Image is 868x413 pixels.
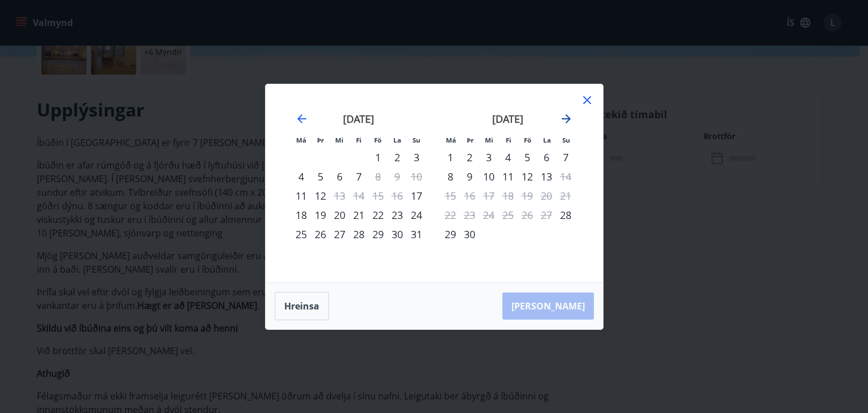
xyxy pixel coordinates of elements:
[460,148,479,167] td: þriðjudagur, 2. júní 2026
[292,167,311,186] td: mánudagur, 4. maí 2026
[368,186,388,205] td: Not available. föstudagur, 15. maí 2026
[479,167,498,186] td: miðvikudagur, 10. júní 2026
[388,148,407,167] td: laugardagur, 2. maí 2026
[556,148,575,167] td: sunnudagur, 7. júní 2026
[292,186,311,205] td: mánudagur, 11. maí 2026
[518,205,537,225] td: Not available. föstudagur, 26. júní 2026
[311,225,330,244] div: 26
[330,205,349,225] div: 20
[330,225,349,244] td: miðvikudagur, 27. maí 2026
[485,136,493,144] small: Mi
[559,112,573,126] div: Move forward to switch to the next month.
[388,167,407,186] td: Not available. laugardagur, 9. maí 2026
[537,186,556,205] td: Not available. laugardagur, 20. júní 2026
[441,225,460,244] td: mánudagur, 29. júní 2026
[498,205,518,225] td: Not available. fimmtudagur, 25. júní 2026
[543,136,551,144] small: La
[556,205,575,225] div: Aðeins innritun í boði
[460,205,479,225] td: Not available. þriðjudagur, 23. júní 2026
[388,225,407,244] td: laugardagur, 30. maí 2026
[556,167,575,186] div: Aðeins útritun í boði
[292,186,311,205] div: Aðeins innritun í boði
[311,205,330,225] td: þriðjudagur, 19. maí 2026
[349,225,368,244] div: 28
[518,148,537,167] td: föstudagur, 5. júní 2026
[311,167,330,186] td: þriðjudagur, 5. maí 2026
[368,148,388,167] td: föstudagur, 1. maí 2026
[311,186,330,205] td: þriðjudagur, 12. maí 2026
[556,167,575,186] td: Not available. sunnudagur, 14. júní 2026
[279,98,589,269] div: Calendar
[506,136,511,144] small: Fi
[368,205,388,225] div: 22
[518,186,537,205] td: Not available. föstudagur, 19. júní 2026
[292,205,311,225] div: 18
[441,225,460,244] div: 29
[537,167,556,186] div: 13
[518,167,537,186] div: 12
[311,167,330,186] div: 5
[368,167,388,186] div: Aðeins útritun í boði
[292,225,311,244] td: mánudagur, 25. maí 2026
[368,225,388,244] div: 29
[393,136,401,144] small: La
[556,186,575,205] td: Not available. sunnudagur, 21. júní 2026
[330,205,349,225] td: miðvikudagur, 20. maí 2026
[368,167,388,186] td: Not available. föstudagur, 8. maí 2026
[492,112,523,126] strong: [DATE]
[518,167,537,186] td: föstudagur, 12. júní 2026
[407,167,426,186] td: Not available. sunnudagur, 10. maí 2026
[330,167,349,186] div: 6
[556,148,575,167] div: 7
[407,205,426,225] div: 24
[556,205,575,225] td: sunnudagur, 28. júní 2026
[441,148,460,167] div: 1
[311,205,330,225] div: 19
[441,148,460,167] td: mánudagur, 1. júní 2026
[537,148,556,167] div: 6
[292,205,311,225] td: mánudagur, 18. maí 2026
[368,225,388,244] td: föstudagur, 29. maí 2026
[479,167,498,186] div: 10
[460,148,479,167] div: 2
[498,148,518,167] td: fimmtudagur, 4. júní 2026
[292,167,311,186] div: 4
[407,186,426,205] td: sunnudagur, 17. maí 2026
[349,205,368,225] td: fimmtudagur, 21. maí 2026
[349,167,368,186] td: fimmtudagur, 7. maí 2026
[388,205,407,225] td: laugardagur, 23. maí 2026
[388,148,407,167] div: 2
[356,136,362,144] small: Fi
[388,205,407,225] div: 23
[368,148,388,167] div: 1
[296,136,306,144] small: Má
[524,136,531,144] small: Fö
[413,136,420,144] small: Su
[407,148,426,167] div: 3
[460,167,479,186] div: 9
[388,225,407,244] div: 30
[498,167,518,186] div: 11
[562,136,570,144] small: Su
[295,112,309,126] div: Move backward to switch to the previous month.
[335,136,344,144] small: Mi
[275,292,329,320] button: Hreinsa
[349,167,368,186] div: 7
[446,136,456,144] small: Má
[292,225,311,244] div: 25
[349,186,368,205] td: Not available. fimmtudagur, 14. maí 2026
[441,167,460,186] td: mánudagur, 8. júní 2026
[460,225,479,244] div: 30
[460,186,479,205] td: Not available. þriðjudagur, 16. júní 2026
[537,167,556,186] td: laugardagur, 13. júní 2026
[349,225,368,244] td: fimmtudagur, 28. maí 2026
[407,148,426,167] td: sunnudagur, 3. maí 2026
[407,225,426,244] div: 31
[349,205,368,225] div: 21
[388,186,407,205] td: Not available. laugardagur, 16. maí 2026
[330,186,349,205] td: Not available. miðvikudagur, 13. maí 2026
[518,148,537,167] div: 5
[368,205,388,225] td: föstudagur, 22. maí 2026
[317,136,324,144] small: Þr
[311,186,330,205] div: 12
